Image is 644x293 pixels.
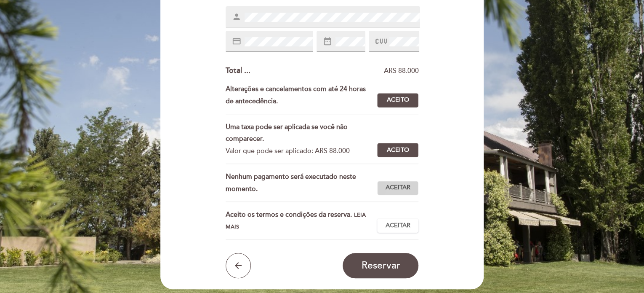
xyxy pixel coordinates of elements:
[250,66,419,76] div: ARS 88.000
[226,209,378,233] div: Aceito os termos e condições da reserva.
[226,66,250,75] span: Total ...
[377,93,418,108] button: Aceito
[377,181,418,195] button: Aceitar
[226,83,378,108] div: Alterações e cancelamentos com até 24 horas de antecedência.
[387,96,409,105] span: Aceito
[226,121,371,145] div: Uma taxa pode ser aplicada se você não comparecer.
[323,37,332,46] i: date_range
[232,12,241,22] i: person
[226,145,371,157] div: Valor que pode ser aplicado: ARS 88.000
[377,143,418,157] button: Aceito
[226,253,251,278] button: arrow_back
[226,212,366,231] span: Leia mais
[386,221,410,230] span: Aceitar
[361,260,400,271] span: Reservar
[377,218,418,233] button: Aceitar
[387,146,409,155] span: Aceito
[386,183,410,192] span: Aceitar
[226,171,378,195] div: Nenhum pagamento será executado neste momento.
[343,253,418,278] button: Reservar
[233,261,243,271] i: arrow_back
[232,37,241,46] i: credit_card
